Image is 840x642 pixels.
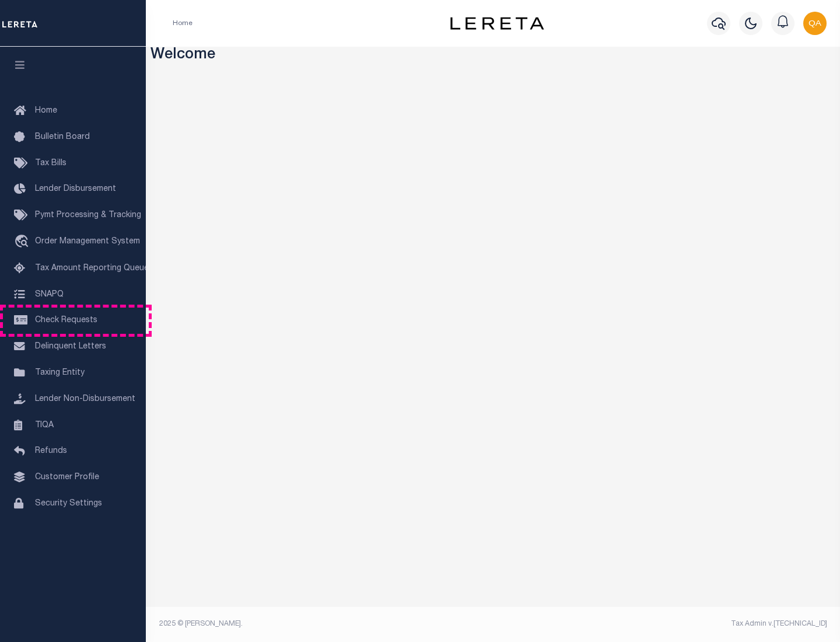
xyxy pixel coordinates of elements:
[173,18,192,29] li: Home
[502,619,827,629] div: Tax Admin v.[TECHNICAL_ID]
[35,290,64,298] span: SNAPQ
[803,12,827,35] img: svg+xml;base64,PHN2ZyB4bWxucz0iaHR0cDovL3d3dy53My5vcmcvMjAwMC9zdmciIHBvaW50ZXItZXZlbnRzPSJub25lIi...
[35,395,135,403] span: Lender Non-Disbursement
[35,238,140,246] span: Order Management System
[35,185,116,193] span: Lender Disbursement
[35,343,106,351] span: Delinquent Letters
[35,159,66,168] span: Tax Bills
[150,619,494,629] div: 2025 © [PERSON_NAME].
[35,133,90,141] span: Bulletin Board
[150,47,836,65] h3: Welcome
[35,500,102,508] span: Security Settings
[35,447,67,455] span: Refunds
[35,369,85,377] span: Taxing Entity
[35,211,141,219] span: Pymt Processing & Tracking
[35,107,57,115] span: Home
[35,473,99,481] span: Customer Profile
[14,235,33,250] i: travel_explore
[35,264,149,273] span: Tax Amount Reporting Queue
[35,316,97,325] span: Check Requests
[35,421,54,429] span: TIQA
[450,17,544,30] img: logo-dark.svg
